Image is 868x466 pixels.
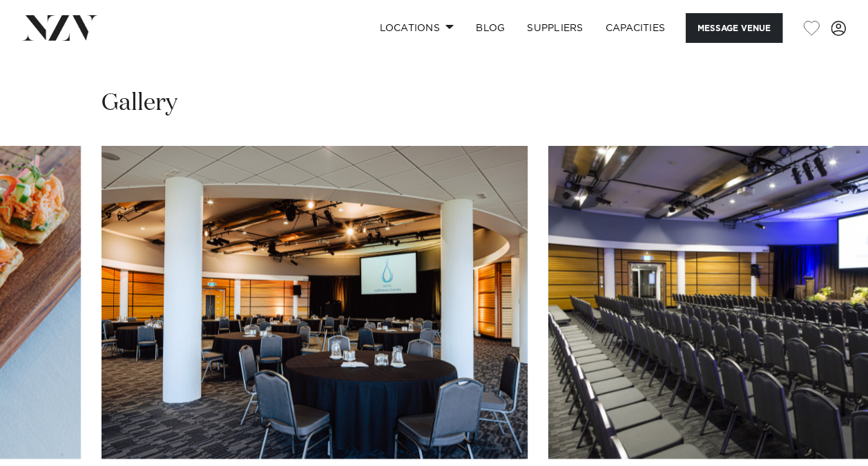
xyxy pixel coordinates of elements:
[102,146,528,459] swiper-slide: 12 / 30
[465,13,516,43] a: BLOG
[516,13,594,43] a: SUPPLIERS
[595,13,677,43] a: Capacities
[22,15,97,40] img: nzv-logo.png
[368,13,465,43] a: Locations
[102,88,177,119] h2: Gallery
[686,13,782,43] button: Message Venue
